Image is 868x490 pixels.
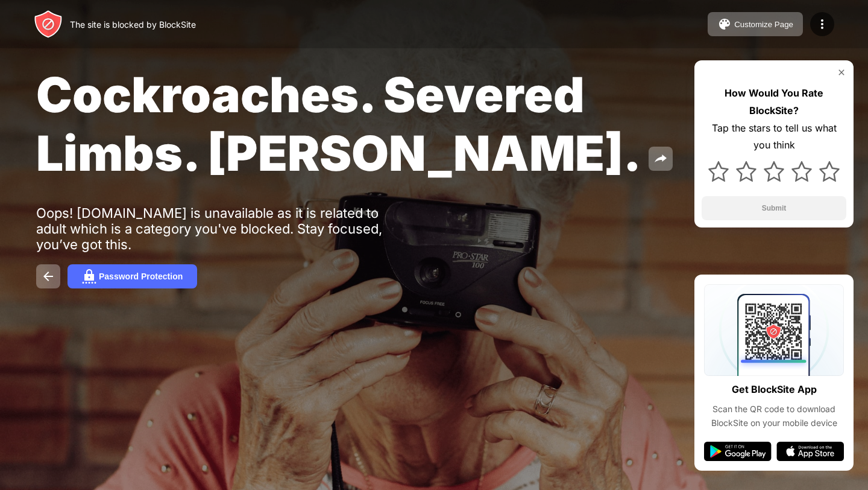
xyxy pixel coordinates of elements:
span: Cockroaches. Severed Limbs. [PERSON_NAME]. [36,65,641,182]
img: pallet.svg [717,17,732,31]
img: star.svg [764,161,784,182]
img: password.svg [82,269,96,284]
div: Password Protection [99,272,183,281]
img: star.svg [708,161,729,182]
img: star.svg [791,161,812,182]
img: star.svg [736,161,756,182]
img: rate-us-close.svg [837,68,846,77]
button: Submit [702,196,846,220]
div: Oops! [DOMAIN_NAME] is unavailable as it is related to adult which is a category you've blocked. ... [36,205,409,252]
div: Tap the stars to tell us what you think [702,119,846,154]
img: google-play.svg [704,442,772,461]
button: Password Protection [68,264,197,288]
img: star.svg [819,161,840,182]
div: Scan the QR code to download BlockSite on your mobile device [704,402,844,430]
div: How Would You Rate BlockSite? [702,84,846,119]
button: Customize Page [708,12,803,36]
div: Customize Page [734,20,793,29]
img: app-store.svg [776,442,844,461]
img: header-logo.svg [34,10,63,39]
div: Get BlockSite App [732,381,817,398]
div: The site is blocked by BlockSite [70,19,196,30]
img: back.svg [41,269,55,284]
img: share.svg [653,151,668,166]
img: menu-icon.svg [815,17,829,31]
